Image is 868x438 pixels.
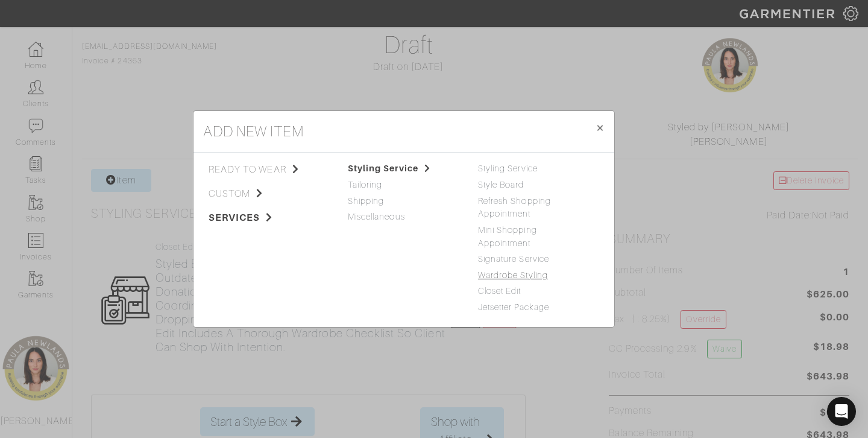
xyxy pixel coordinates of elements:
[348,163,430,173] span: Styling Service
[827,397,856,426] div: Open Intercom Messenger
[348,180,382,189] a: Tailoring
[478,302,549,312] a: Jetsetter Package
[478,270,548,280] a: Wardrobe Styling
[478,163,538,173] a: Styling Service
[209,211,330,225] span: services
[596,119,605,136] span: ×
[478,180,524,189] a: Style Board
[478,286,521,296] a: Closet Edit
[348,212,405,221] a: Miscellaneous
[478,225,537,248] a: Mini Shopping Appointment
[478,254,549,264] a: Signature Service
[348,196,384,206] a: Shipping
[203,121,304,142] h4: add new item
[209,162,330,177] span: ready to wear
[478,196,551,219] a: Refresh Shopping Appointment
[209,186,330,201] span: custom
